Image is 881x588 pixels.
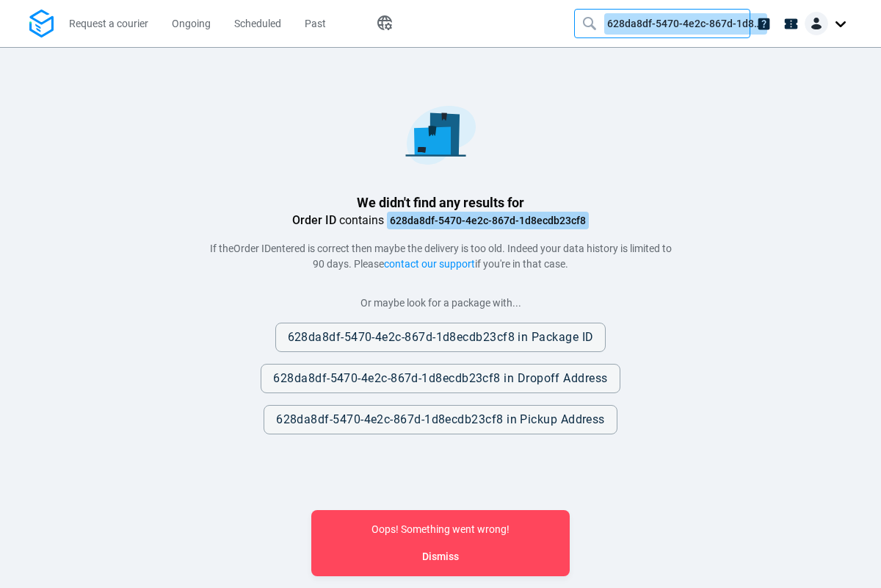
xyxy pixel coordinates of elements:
button: Dismiss [422,549,459,564]
span: 628da8df-5470-4e2c-867d-1d8ecdb23cf8 [288,331,594,343]
img: Logo [29,10,54,38]
span: in [507,414,517,426]
span: 628da8df-5470-4e2c-867d-1d8ecdb23cf8 [276,414,605,426]
button: 628da8df-5470-4e2c-867d-1d8ecdb23cf8 in Pickup Address [264,405,617,434]
button: 628da8df-5470-4e2c-867d-1d8ecdb23cf8 in Package ID [275,323,606,352]
span: Dropoff Address [518,373,608,384]
span: 628da8df-5470-4e2c-867d-1d8ecdb23cf8 [387,212,589,229]
span: Or maybe look for a package with... [360,297,521,309]
img: Client [805,12,828,35]
span: Past [305,18,326,29]
span: 628da8df-5470-4e2c-867d-1d8ecdb23cf8 [604,13,767,35]
span: contains [339,213,384,227]
div: 628da8df-5470-4e2c-867d-1d8ecdb23cf8 [604,10,767,37]
span: Ongoing [172,18,211,29]
span: If the entered is correct then maybe the delivery is too old. Indeed your data history is limited... [210,243,672,270]
img: No results found [405,106,476,165]
span: Order ID [233,243,271,254]
button: 628da8df-5470-4e2c-867d-1d8ecdb23cf8 in Dropoff Address [261,364,620,393]
span: in [504,373,514,384]
span: Pickup Address [520,414,604,426]
span: 628da8df-5470-4e2c-867d-1d8ecdb23cf8 [273,373,607,384]
span: Request a courier [69,18,148,29]
span: in [518,331,528,343]
span: contact our support [384,258,475,270]
span: Scheduled [234,18,281,29]
h1: We didn't find any results for [357,194,524,212]
span: Package ID [532,331,594,343]
span: Order ID [292,213,336,227]
div: Oops! Something went wrong! [323,522,558,537]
